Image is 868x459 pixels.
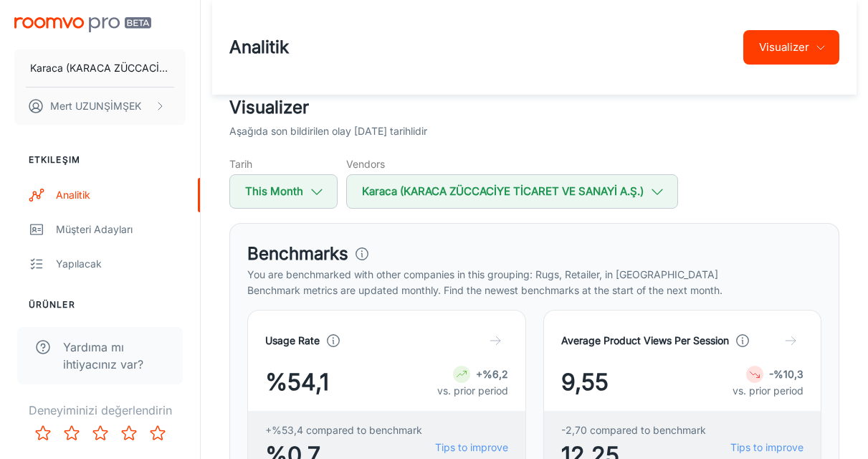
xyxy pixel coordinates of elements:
[265,365,329,399] span: %54,1
[730,440,803,455] a: Tips to improve
[29,419,57,448] button: Rate 1 star
[229,95,839,120] h2: Visualizer
[56,187,186,203] div: Analitik
[57,419,86,448] button: Rate 2 star
[14,17,151,32] img: Roomvo PRO Beta
[437,383,508,399] p: vs. prior period
[50,98,141,114] p: Mert UZUNŞİMŞEK
[346,174,678,209] button: Karaca (KARACA ZÜCCACİYE TİCARET VE SANAYİ A.Ş.)
[247,241,348,267] h3: Benchmarks
[476,368,508,380] strong: +%6,2
[247,283,821,298] p: Benchmark metrics are updated monthly. Find the newest benchmarks at the start of the next month.
[733,383,803,399] p: vs. prior period
[265,422,422,438] span: +%53,4 compared to benchmark
[229,34,289,60] h1: Analitik
[743,30,839,65] button: Visualizer
[229,156,338,171] h5: Tarih
[265,333,320,349] h4: Usage Rate
[30,60,170,76] p: Karaca (KARACA ZÜCCACİYE TİCARET VE SANAYİ A.Ş.)
[435,440,508,455] a: Tips to improve
[561,365,609,399] span: 9,55
[346,156,678,171] h5: Vendors
[115,419,143,448] button: Rate 4 star
[14,49,186,87] button: Karaca (KARACA ZÜCCACİYE TİCARET VE SANAYİ A.Ş.)
[56,222,186,237] div: Müşteri Adayları
[86,419,115,448] button: Rate 3 star
[229,123,427,139] p: Aşağıda son bildirilen olay [DATE] tarihlidir
[229,174,338,209] button: This Month
[247,267,821,283] p: You are benchmarked with other companies in this grouping: Rugs, Retailer, in [GEOGRAPHIC_DATA]
[769,368,803,380] strong: -%10,3
[143,419,172,448] button: Rate 5 star
[561,422,706,438] span: -2,70 compared to benchmark
[14,87,186,125] button: Mert UZUNŞİMŞEK
[56,256,186,272] div: Yapılacak
[11,402,189,419] p: Deneyiminizi değerlendirin
[561,333,729,349] h4: Average Product Views Per Session
[63,339,166,373] span: Yardıma mı ihtiyacınız var?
